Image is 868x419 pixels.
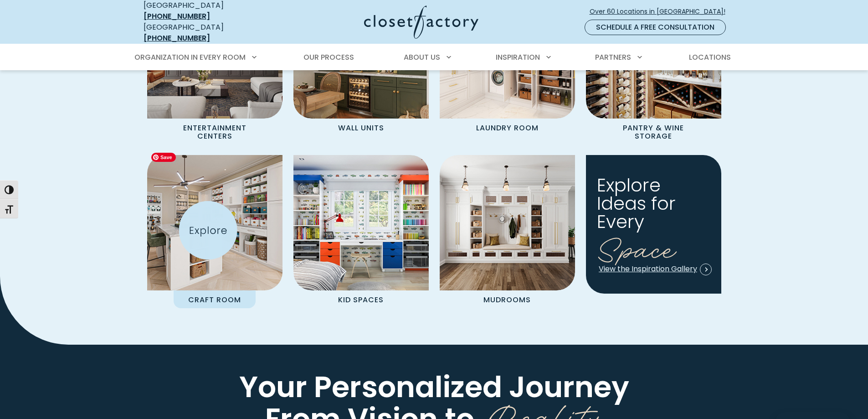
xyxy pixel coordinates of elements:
[324,119,399,136] p: Wall Units
[239,367,629,407] span: Your Personalized Journey
[689,52,731,62] span: Locations
[469,290,545,308] p: Mudrooms
[303,52,354,62] span: Our Process
[128,45,740,70] nav: Primary Menu
[597,224,677,269] span: Space
[147,155,282,308] a: Custom craft room Craft Room
[599,119,708,145] p: Pantry & Wine Storage
[599,264,712,274] span: View the Inspiration Gallery
[174,290,256,308] p: Craft Room
[144,33,210,43] a: [PHONE_NUMBER]
[144,22,276,44] div: [GEOGRAPHIC_DATA]
[324,290,398,308] p: Kid Spaces
[151,153,176,162] span: Save
[440,155,575,308] a: Mudroom Cabinets Mudrooms
[160,119,269,145] p: Entertainment Centers
[404,52,440,62] span: About Us
[144,11,210,21] a: [PHONE_NUMBER]
[134,52,246,62] span: Organization in Every Room
[440,155,575,290] img: Mudroom Cabinets
[585,20,726,35] a: Schedule a Free Consultation
[462,119,553,136] p: Laundry Room
[140,149,289,298] img: Custom craft room
[590,7,733,16] span: Over 60 Locations in [GEOGRAPHIC_DATA]!
[293,155,429,290] img: Kids Room Cabinetry
[597,172,676,234] span: Explore Ideas for Every
[598,263,712,276] a: View the Inspiration Gallery
[293,155,429,308] a: Kids Room Cabinetry Kid Spaces
[496,52,540,62] span: Inspiration
[364,5,478,39] img: Closet Factory Logo
[595,52,631,62] span: Partners
[589,4,733,20] a: Over 60 Locations in [GEOGRAPHIC_DATA]!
